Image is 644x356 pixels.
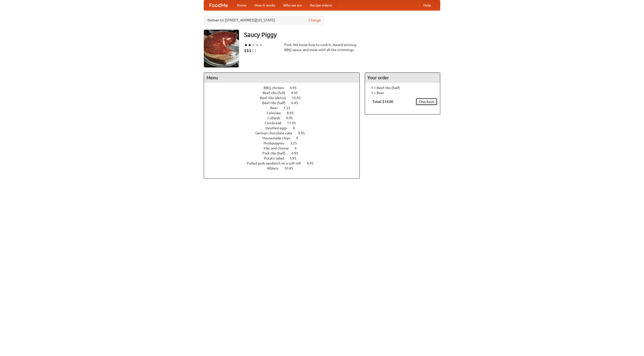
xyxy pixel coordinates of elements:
span: Housemade chips [262,136,295,140]
a: Beef ribs (delux) 10.45 [260,96,310,100]
a: FoodMe [204,0,233,10]
span: Mac and cheese [264,146,294,150]
a: Devilled eggs 4 [265,126,304,130]
span: Riblets [267,166,284,170]
span: 10.45 [284,166,298,170]
a: Cornbread 11.45 [265,121,305,125]
li: $ [254,48,257,53]
img: angular.jpg [204,30,239,67]
span: Beer [270,106,283,110]
span: 9.95 [286,116,298,120]
li: 1 × Beef ribs (half) [368,85,437,90]
span: 11.45 [287,121,301,125]
h4: Menu [204,73,359,83]
span: Pulled pork sandwich on a soft roll [247,161,306,165]
a: BBQ chicken 4.95 [264,86,306,90]
h4: Your order [365,73,440,83]
span: Potato salad [264,156,289,160]
a: Help [419,0,435,10]
span: Coleslaw [267,111,286,115]
span: 3.25 [290,141,302,145]
a: Housemade chips 4 [262,136,307,140]
span: Hushpuppies [264,141,289,145]
a: Checkout [416,98,437,105]
li: ★ [248,42,252,48]
a: Beef ribs (full) 9.95 [263,91,307,95]
li: $ [252,48,254,53]
a: Mac and cheese 6 [264,146,306,150]
span: German chocolate cake [255,131,297,135]
span: 4.95 [307,161,318,165]
span: Beef ribs (delux) [260,96,291,100]
a: Hushpuppies 3.25 [264,141,306,145]
li: ★ [259,42,263,48]
span: BBQ chicken [264,86,289,90]
span: 10.45 [292,96,306,100]
span: 9.95 [291,91,303,95]
a: Pulled pork sandwich on a soft roll 4.95 [247,161,323,165]
li: ★ [255,42,259,48]
span: Pork ribs (half) [262,151,291,155]
li: $ [247,48,249,53]
h3: Saucy Piggy [244,30,440,40]
li: ★ [244,42,248,48]
li: $ [244,48,247,53]
div: Deliver to: [STREET_ADDRESS][US_STATE] [204,16,325,25]
span: 4.95 [290,86,302,90]
b: Total: $14.00 [373,100,393,104]
span: Beef ribs (full) [263,91,290,95]
a: Home [233,0,251,10]
span: Devilled eggs [265,126,292,130]
a: Coleslaw 8.95 [267,111,303,115]
li: $ [249,48,252,53]
span: 8.95 [287,111,299,115]
span: 3.95 [290,156,301,160]
a: Potato salad 3.95 [264,156,306,160]
span: 6.45 [291,101,303,105]
span: 4 [296,136,303,140]
a: Collards 9.95 [267,116,302,120]
div: Pork. We know how to cook it. Award-winning BBQ sauce, and meat with all the trimmings. [284,42,360,52]
a: Beer 7.55 [270,106,300,110]
span: Collards [267,116,285,120]
a: Who we are [279,0,306,10]
a: Pork ribs (half) 6.95 [262,151,307,155]
span: Beef ribs (half) [262,101,291,105]
span: 7.55 [284,106,295,110]
a: Beef ribs (half) 6.45 [262,101,307,105]
span: 6.95 [291,151,303,155]
span: Cornbread [265,121,286,125]
a: Recipe videos [306,0,336,10]
span: 6 [295,146,302,150]
span: 5.95 [298,131,310,135]
a: How it works [251,0,279,10]
a: German chocolate cake 5.95 [255,131,314,135]
li: ★ [252,42,255,48]
span: 4 [293,126,300,130]
li: 1 × Beer [368,90,437,95]
a: Change [309,18,321,23]
a: Riblets 10.45 [267,166,302,170]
